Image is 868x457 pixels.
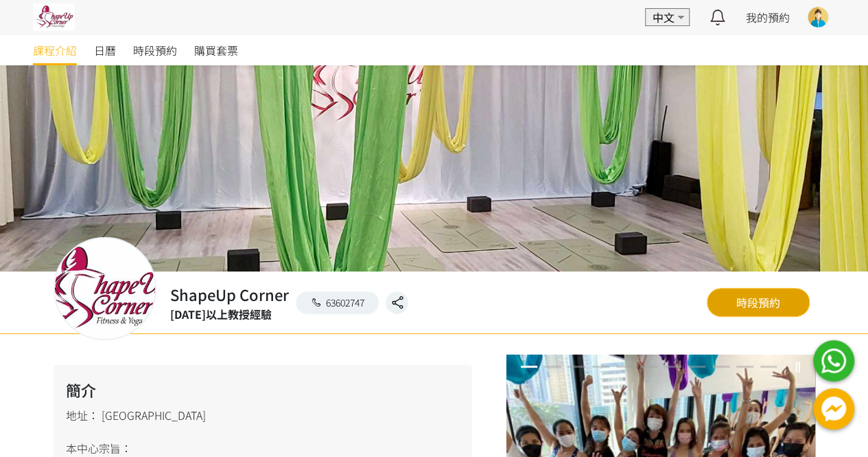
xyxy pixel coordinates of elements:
[94,42,116,58] span: 日曆
[746,9,790,25] a: 我的預約
[133,35,177,65] a: 時段預約
[33,42,77,58] span: 課程介紹
[194,35,238,65] a: 購買套票
[33,35,77,65] a: 課程介紹
[194,42,238,58] span: 購買套票
[170,306,289,322] div: [DATE]以上教授經驗
[133,42,177,58] span: 時段預約
[707,288,810,317] a: 時段預約
[66,379,460,401] h2: 簡介
[94,35,116,65] a: 日曆
[296,291,379,314] a: 63602747
[170,283,289,306] h2: ShapeUp Corner
[33,3,75,31] img: pwrjsa6bwyY3YIpa3AKFwK20yMmKifvYlaMXwTp1.jpg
